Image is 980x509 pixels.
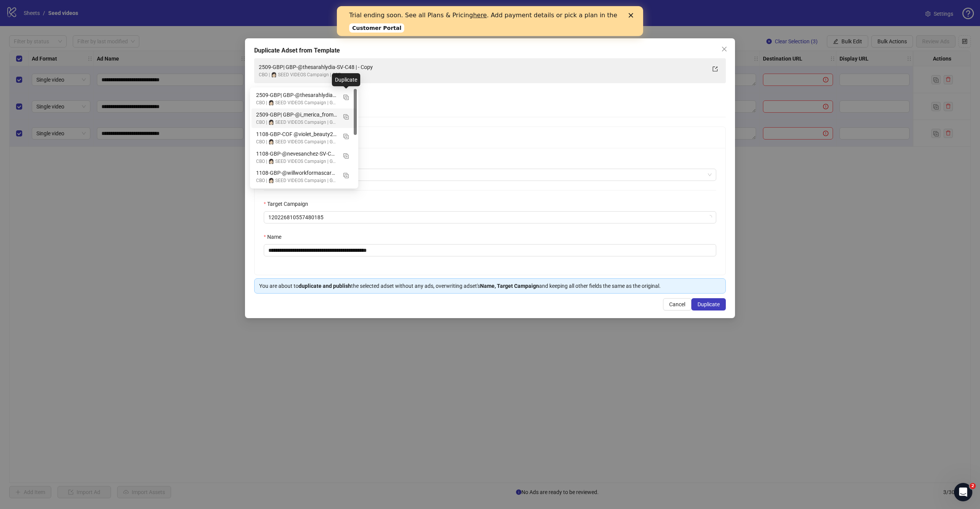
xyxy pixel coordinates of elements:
[254,46,726,55] div: Duplicate Adset from Template
[343,173,349,178] img: Duplicate
[340,91,352,103] button: Duplicate
[299,283,351,289] strong: duplicate and publish
[954,483,972,501] iframe: Intercom live chat
[252,89,357,108] div: 2509-GBP| GBP-@thesarahlydia-SV-C48 | - Copy
[256,138,337,146] div: CBO | 👩🏻 SEED VIDEOS Campaign | GBP
[970,483,976,489] span: 2
[343,114,349,120] img: Duplicate
[252,148,357,167] div: 1108-GBP-@nevesanchez-SV-C10 - Copy
[343,153,349,159] img: Duplicate
[259,63,706,71] div: 2509-GBP| GBP-@thesarahlydia-SV-C48 | - Copy
[697,301,720,307] span: Duplicate
[340,130,352,142] button: Duplicate
[256,177,337,184] div: CBO | 👩🏻 SEED VIDEOS Campaign | GBP
[663,298,691,310] button: Cancel
[712,66,718,72] span: export
[252,167,357,186] div: 1108-GBP-@willworkformascara-SV-C08 - Copy
[332,73,360,86] div: Duplicate
[259,71,706,79] div: CBO | 👩🏻 SEED VIDEOS Campaign | GBP
[669,301,685,307] span: Cancel
[337,6,643,36] iframe: Intercom live chat banner
[480,283,539,289] strong: Name, Target Campaign
[340,110,352,123] button: Duplicate
[264,233,286,241] label: Name
[691,298,726,310] button: Duplicate
[252,186,357,206] div: 1108-GBP-@lifeofandrea40plus-SV-C03 - Copy
[256,99,337,107] div: CBO | 👩🏻 SEED VIDEOS Campaign | GBP
[343,134,349,139] img: Duplicate
[256,119,337,126] div: CBO | 👩🏻 SEED VIDEOS Campaign | GBP
[343,95,349,100] img: Duplicate
[340,169,352,181] button: Duplicate
[264,244,716,256] input: Name
[264,133,716,142] div: Adset
[256,110,337,119] div: 2509-GBP| GBP-@i_merica_from_america-SV-C49 | - Copy
[718,43,730,55] button: Close
[256,169,337,177] div: 1108-GBP-@willworkformascara-SV-C08 - Copy
[256,149,337,158] div: 1108-GBP-@nevesanchez-SV-C10 - Copy
[264,200,313,208] label: Target Campaign
[256,158,337,165] div: CBO | 👩🏻 SEED VIDEOS Campaign | GBP
[721,46,727,52] span: close
[259,282,721,290] div: You are about to the selected adset without any ads, overwriting adset's and keeping all other fi...
[252,108,357,128] div: 2509-GBP| GBP-@i_merica_from_america-SV-C49 | - Copy
[340,149,352,162] button: Duplicate
[256,91,337,99] div: 2509-GBP| GBP-@thesarahlydia-SV-C48 | - Copy
[707,215,712,220] span: loading
[268,212,712,223] span: 120226810557480185
[256,130,337,138] div: 1108-GBP-COF @violet_beauty222 @[PERSON_NAME].ugccreator @marianaugc2025 -SV-C07 - Copy
[252,128,357,148] div: 1108-GBP-COF @violet_beauty222 @rabiha.ugccreator @marianaugc2025 -SV-C07 - Copy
